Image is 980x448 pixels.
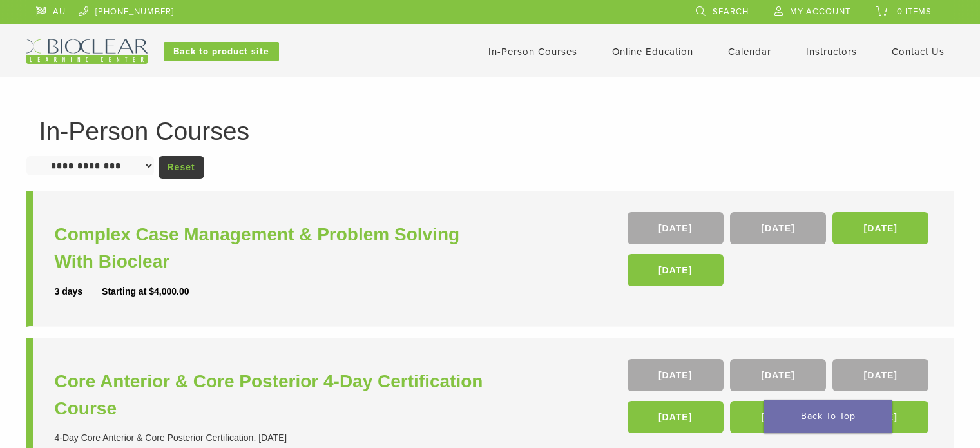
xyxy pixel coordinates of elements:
a: [DATE] [628,254,724,286]
a: Calendar [728,46,771,57]
span: Search [713,6,749,17]
a: Online Education [612,46,693,57]
a: [DATE] [628,212,724,244]
a: [DATE] [730,401,826,433]
span: My Account [790,6,850,17]
a: Back to product site [164,42,279,61]
a: [DATE] [730,212,826,244]
span: 0 items [897,6,932,17]
a: [DATE] [730,359,826,391]
a: In-Person Courses [488,46,577,57]
a: [DATE] [628,359,724,391]
img: Bioclear [26,39,148,64]
div: , , , [628,212,932,293]
a: [DATE] [832,212,928,244]
a: [DATE] [628,401,724,433]
a: Back To Top [764,400,892,433]
a: Contact Us [892,46,945,57]
div: 3 days [55,285,102,298]
div: 4-Day Core Anterior & Core Posterior Certification. [DATE] [55,431,494,445]
a: Core Anterior & Core Posterior 4-Day Certification Course [55,368,494,422]
h1: In-Person Courses [39,119,941,144]
a: Instructors [806,46,857,57]
a: Complex Case Management & Problem Solving With Bioclear [55,221,494,275]
div: , , , , , [628,359,932,440]
a: [DATE] [832,359,928,391]
div: Starting at $4,000.00 [102,285,189,298]
a: Reset [159,156,204,179]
